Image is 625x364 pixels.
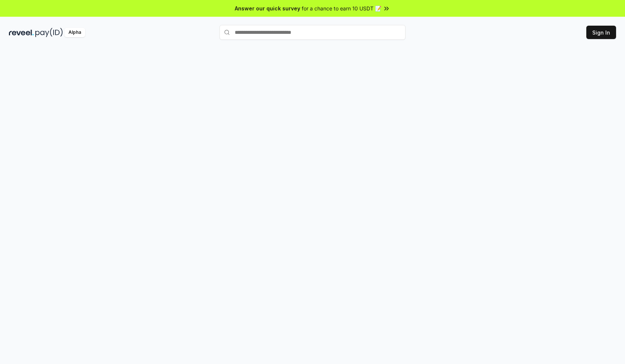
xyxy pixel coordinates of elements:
[586,26,616,39] button: Sign In
[35,28,63,37] img: pay_id
[9,28,34,37] img: reveel_dark
[302,4,381,12] span: for a chance to earn 10 USDT 📝
[235,4,300,12] span: Answer our quick survey
[64,28,85,37] div: Alpha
